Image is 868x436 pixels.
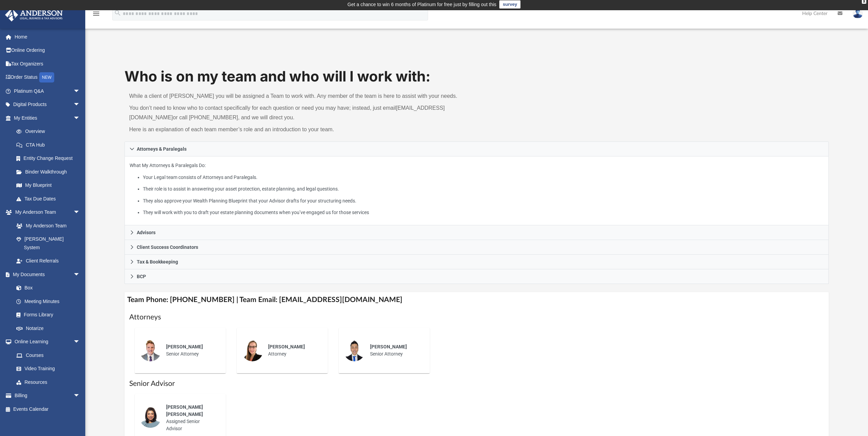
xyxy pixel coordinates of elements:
a: [PERSON_NAME] System [10,232,87,254]
span: arrow_drop_down [73,268,87,282]
span: [PERSON_NAME] [268,344,305,349]
a: Courses [10,348,87,362]
a: BCP [124,269,829,284]
a: Order StatusNEW [5,71,90,85]
img: thumbnail [139,406,161,428]
a: Forms Library [10,308,84,322]
a: Tax Due Dates [10,192,90,206]
span: arrow_drop_down [73,84,87,98]
a: My Anderson Team [10,219,84,232]
img: thumbnail [241,340,263,361]
span: Tax & Bookkeeping [137,259,178,264]
div: Get a chance to win 6 months of Platinum for free just by filling out this [348,0,497,9]
p: Here is an explanation of each team member’s role and an introduction to your team. [129,125,472,134]
a: My Anderson Teamarrow_drop_down [5,206,87,219]
img: thumbnail [343,340,365,361]
a: Platinum Q&Aarrow_drop_down [5,84,90,98]
h1: Senior Advisor [129,379,824,389]
img: User Pic [853,9,863,18]
span: arrow_drop_down [73,389,87,403]
li: They will work with you to draft your estate planning documents when you’ve engaged us for those ... [143,208,824,217]
div: Attorney [263,339,323,362]
li: Your Legal team consists of Attorneys and Paralegals. [143,173,824,182]
h1: Attorneys [129,312,824,322]
a: Client Success Coordinators [124,240,829,255]
span: Attorneys & Paralegals [137,147,187,151]
a: Advisors [124,225,829,240]
a: Video Training [10,362,84,376]
a: CTA Hub [10,138,90,152]
h1: Who is on my team and who will I work with: [124,66,829,87]
a: Client Referrals [10,254,87,268]
a: Home [5,30,90,44]
i: menu [92,10,100,18]
a: Overview [10,125,90,138]
div: Senior Attorney [365,339,425,362]
div: Attorneys & Paralegals [124,156,829,226]
i: search [114,9,121,17]
span: arrow_drop_down [73,111,87,125]
a: Attorneys & Paralegals [124,141,829,156]
a: survey [499,0,520,9]
a: menu [92,13,100,18]
a: Digital Productsarrow_drop_down [5,98,90,111]
p: While a client of [PERSON_NAME] you will be assigned a Team to work with. Any member of the team ... [129,91,472,101]
a: Box [10,281,84,295]
p: What My Attorneys & Paralegals Do: [130,161,824,217]
img: thumbnail [139,340,161,361]
a: Tax & Bookkeeping [124,255,829,269]
a: Notarize [10,321,87,335]
span: arrow_drop_down [73,206,87,220]
a: My Blueprint [10,179,87,192]
a: Tax Organizers [5,57,90,71]
a: [EMAIL_ADDRESS][DOMAIN_NAME] [129,105,445,120]
a: Entity Change Request [10,152,90,165]
img: Anderson Advisors Platinum Portal [3,8,65,21]
span: [PERSON_NAME] [166,344,203,349]
span: [PERSON_NAME] [370,344,407,349]
li: They also approve your Wealth Planning Blueprint that your Advisor drafts for your structuring ne... [143,197,824,205]
span: arrow_drop_down [73,335,87,349]
a: My Documentsarrow_drop_down [5,268,87,281]
a: My Entitiesarrow_drop_down [5,111,90,125]
div: Senior Attorney [161,339,221,362]
a: Events Calendar [5,402,90,416]
span: arrow_drop_down [73,98,87,112]
a: Resources [10,375,87,389]
a: Meeting Minutes [10,295,87,308]
div: NEW [39,72,54,82]
a: Online Learningarrow_drop_down [5,335,87,349]
span: Client Success Coordinators [137,245,198,250]
li: Their role is to assist in answering your asset protection, estate planning, and legal questions. [143,185,824,193]
span: Advisors [137,230,156,235]
p: You don’t need to know who to contact specifically for each question or need you may have; instea... [129,103,472,122]
a: Billingarrow_drop_down [5,389,90,403]
span: BCP [137,274,146,279]
a: Online Ordering [5,44,90,57]
span: [PERSON_NAME] [PERSON_NAME] [166,404,203,417]
h4: Team Phone: [PHONE_NUMBER] | Team Email: [EMAIL_ADDRESS][DOMAIN_NAME] [124,292,829,307]
a: Binder Walkthrough [10,165,90,179]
